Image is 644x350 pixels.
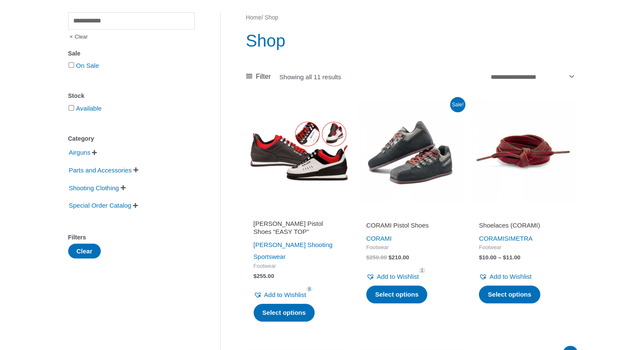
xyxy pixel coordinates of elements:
a: CORAMI Pistol Shoes [366,221,455,233]
span: Add to Wishlist [489,273,531,280]
div: Sale [68,47,195,60]
bdi: 11.00 [503,254,520,261]
span: $ [388,254,392,261]
a: SIMETRA [504,235,533,242]
a: Add to Wishlist [366,271,419,283]
span: Footwear [254,263,343,270]
span:  [92,150,97,156]
a: [PERSON_NAME] Shooting Sportswear [254,241,333,260]
bdi: 250.00 [366,254,387,261]
img: CORAMI Pistol Shoes [359,100,463,204]
span:  [133,167,138,173]
span: $ [254,273,257,279]
span: Clear [68,30,88,44]
bdi: 10.00 [479,254,496,261]
a: Parts and Accessories [68,166,133,173]
a: Select options for “Shoelaces (CORAMI)” [479,286,540,303]
div: Filters [68,231,195,244]
a: CORAMI [366,235,392,242]
p: Showing all 11 results [279,74,341,80]
span: $ [479,254,482,261]
a: CORAMI [479,235,504,242]
select: Shop order [488,69,576,83]
span: Filter [256,70,271,83]
a: Available [76,105,102,112]
span: $ [503,254,506,261]
a: Add to Wishlist [254,289,306,301]
span: Footwear [366,244,455,251]
span:  [133,203,138,208]
span:  [121,185,126,191]
span: Footwear [479,244,568,251]
h2: [PERSON_NAME] Pistol Shoes “EASY TOP” [254,219,343,236]
input: Available [69,105,74,111]
span: Add to Wishlist [377,273,419,280]
a: Filter [246,70,271,83]
input: On Sale [69,62,74,68]
span: 1 [419,267,426,274]
h2: Shoelaces (CORAMI) [479,221,568,230]
img: Shoelaces [471,100,575,204]
span: Sale! [450,97,465,112]
a: Select options for “SAUER Pistol Shoes "EASY TOP"” [254,304,315,322]
button: Clear [68,244,101,258]
a: Add to Wishlist [479,271,531,283]
span: Airguns [68,145,91,160]
span: Shooting Clothing [68,181,120,195]
iframe: Customer reviews powered by Trustpilot [479,209,568,219]
bdi: 210.00 [388,254,409,261]
iframe: Customer reviews powered by Trustpilot [254,209,343,219]
span: $ [366,254,370,261]
nav: Breadcrumb [246,12,576,23]
a: Airguns [68,148,91,156]
div: Stock [68,90,195,102]
span: – [498,254,501,261]
a: Home [246,14,262,21]
span: Add to Wishlist [264,291,306,298]
a: On Sale [76,62,99,69]
a: Special Order Catalog [68,201,133,208]
iframe: Customer reviews powered by Trustpilot [366,209,455,219]
span: Parts and Accessories [68,163,133,178]
img: SAUER Pistol Shoes "EASY TOP" [246,100,350,204]
h2: CORAMI Pistol Shoes [366,221,455,230]
a: Shoelaces (CORAMI) [479,221,568,233]
a: Select options for “CORAMI Pistol Shoes” [366,286,428,303]
a: Shooting Clothing [68,183,120,191]
div: Category [68,133,195,145]
h1: Shop [246,29,576,53]
span: 8 [306,286,313,292]
a: [PERSON_NAME] Pistol Shoes “EASY TOP” [254,219,343,239]
span: Special Order Catalog [68,198,133,213]
bdi: 255.00 [254,273,274,279]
